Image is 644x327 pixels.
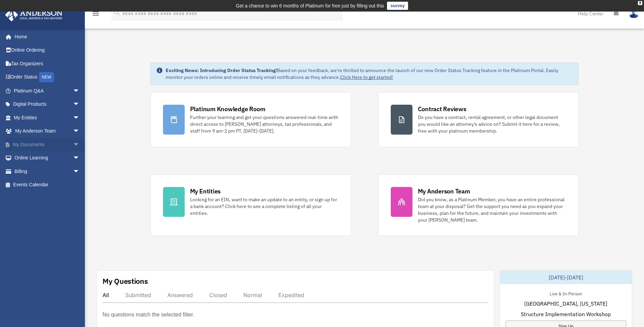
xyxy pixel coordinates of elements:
a: Events Calendar [5,178,90,192]
div: Submitted [125,292,151,298]
span: arrow_drop_down [73,151,87,165]
a: Click Here to get started! [340,74,393,80]
a: Billingarrow_drop_down [5,165,90,178]
div: My Anderson Team [418,187,470,195]
a: Contract Reviews Do you have a contract, rental agreement, or other legal document you would like... [378,92,579,147]
div: Do you have a contract, rental agreement, or other legal document you would like an attorney's ad... [418,114,566,134]
div: Closed [209,292,227,298]
span: [GEOGRAPHIC_DATA], [US_STATE] [524,299,607,308]
div: My Entities [190,187,221,195]
img: Anderson Advisors Platinum Portal [3,8,65,21]
div: close [638,1,642,5]
span: arrow_drop_down [73,84,87,98]
div: Normal [243,292,262,298]
div: Did you know, as a Platinum Member, you have an entire professional team at your disposal? Get th... [418,196,566,223]
a: Digital Productsarrow_drop_down [5,98,90,111]
span: arrow_drop_down [73,98,87,111]
i: menu [92,10,100,18]
a: My Anderson Team Did you know, as a Platinum Member, you have an entire professional team at your... [378,174,579,236]
strong: Exciting News: Introducing Order Status Tracking! [166,67,277,73]
p: No questions match the selected filter. [103,310,194,320]
i: search [113,9,121,17]
a: survey [387,2,408,10]
span: arrow_drop_down [73,111,87,125]
span: arrow_drop_down [73,165,87,178]
span: Structure Implementation Workshop [521,310,611,318]
a: Platinum Knowledge Room Further your learning and get your questions answered real-time with dire... [150,92,351,147]
span: arrow_drop_down [73,138,87,152]
a: My Anderson Teamarrow_drop_down [5,124,90,138]
div: Expedited [278,292,304,298]
a: Order StatusNEW [5,70,90,84]
div: Answered [167,292,193,298]
a: menu [92,12,100,18]
a: My Entitiesarrow_drop_down [5,111,90,124]
a: Tax Organizers [5,57,90,70]
img: User Pic [629,8,639,18]
a: My Documentsarrow_drop_down [5,138,90,151]
div: Get a chance to win 6 months of Platinum for free just by filling out this [236,2,384,10]
a: Home [5,30,87,44]
div: Based on your feedback, we're thrilled to announce the launch of our new Order Status Tracking fe... [166,67,573,81]
div: My Questions [103,276,148,286]
a: Online Ordering [5,44,90,57]
div: [DATE]-[DATE] [500,271,632,284]
div: Looking for an EIN, want to make an update to an entity, or sign up for a bank account? Click her... [190,196,338,217]
span: arrow_drop_down [73,124,87,138]
div: Live & In-Person [544,290,587,297]
a: Online Learningarrow_drop_down [5,151,90,165]
div: Platinum Knowledge Room [190,105,265,113]
a: Platinum Q&Aarrow_drop_down [5,84,90,98]
div: NEW [39,72,54,82]
div: Contract Reviews [418,105,466,113]
div: All [103,292,109,298]
div: Further your learning and get your questions answered real-time with direct access to [PERSON_NAM... [190,114,338,134]
a: My Entities Looking for an EIN, want to make an update to an entity, or sign up for a bank accoun... [150,174,351,236]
